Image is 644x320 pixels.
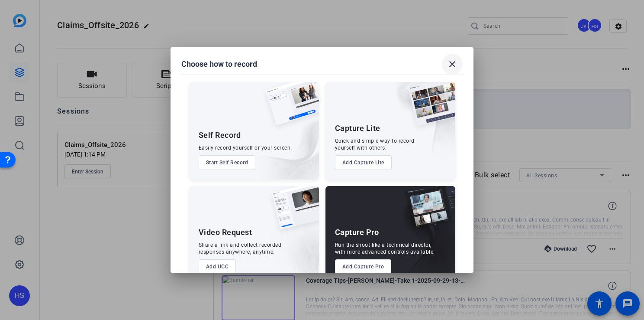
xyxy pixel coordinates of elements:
div: Easily record yourself or your screen. [199,144,292,151]
img: embarkstudio-capture-lite.png [378,82,455,169]
img: capture-pro.png [398,186,455,239]
div: Capture Pro [335,227,379,238]
h1: Choose how to record [181,59,257,69]
div: Quick and simple way to record yourself with others. [335,137,415,151]
button: Add Capture Pro [335,259,392,274]
img: embarkstudio-ugc-content.png [269,213,319,284]
div: Capture Lite [335,123,380,134]
mat-icon: close [447,59,457,69]
img: embarkstudio-capture-pro.png [391,197,455,284]
div: Run the shoot like a technical director, with more advanced controls available. [335,242,435,255]
img: capture-lite.png [402,82,455,135]
img: self-record.png [259,82,319,134]
div: Self Record [199,130,241,140]
div: Share a link and collect recorded responses anywhere, anytime. [199,242,282,255]
button: Start Self Record [199,155,256,170]
button: Add Capture Lite [335,155,392,170]
button: Add UGC [199,259,236,274]
img: ugc-content.png [265,186,319,238]
img: embarkstudio-self-record.png [244,101,319,180]
div: Video Request [199,227,252,238]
